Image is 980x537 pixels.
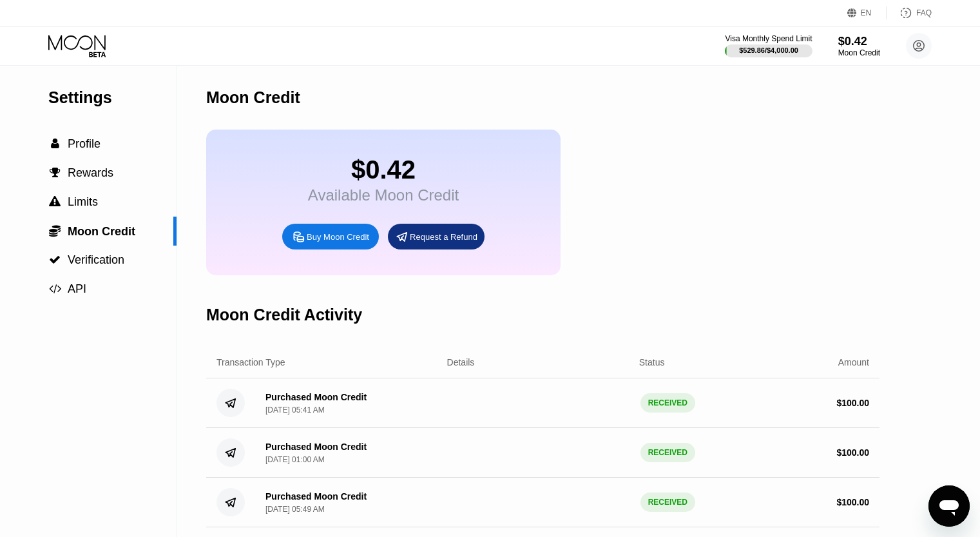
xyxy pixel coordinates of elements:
div: [DATE] 05:41 AM [265,405,325,415]
div: Request a Refund [410,231,477,242]
div: Details [447,357,475,367]
div: $0.42 [838,35,880,48]
div:  [48,138,61,150]
div: [DATE] 05:49 AM [265,505,325,514]
div: Status [639,357,665,367]
div: Buy Moon Credit [307,231,369,242]
div: RECEIVED [640,443,695,462]
div: Buy Moon Credit [282,224,379,249]
iframe: Button to launch messaging window [928,485,970,527]
span: Profile [68,137,101,150]
div: Visa Monthly Spend Limit [725,34,812,43]
span:  [51,138,59,150]
div: Moon Credit Activity [206,306,362,324]
div: Visa Monthly Spend Limit$529.86/$4,000.00 [725,34,812,57]
div: $ 100.00 [836,497,869,507]
div: Purchased Moon Credit [265,442,367,452]
div: EN [847,6,887,19]
div: Amount [838,357,869,367]
span:  [49,196,61,208]
div: Available Moon Credit [308,186,459,204]
div: Transaction Type [216,357,285,367]
div: $0.42Moon Credit [838,35,880,57]
div: Purchased Moon Credit [265,491,367,502]
div: Request a Refund [388,224,485,249]
div: EN [861,8,872,17]
div: FAQ [916,8,932,17]
div: Settings [48,88,177,107]
div: [DATE] 01:00 AM [265,455,325,464]
div: Purchased Moon Credit [265,392,367,402]
div: Moon Credit [838,48,880,57]
span: Limits [68,195,98,208]
div: $529.86 / $4,000.00 [739,46,798,54]
div: RECEIVED [640,493,695,512]
div:  [48,167,61,179]
div: RECEIVED [640,393,695,413]
span:  [50,167,61,179]
span:  [49,283,61,295]
span:  [49,254,61,266]
div: $ 100.00 [836,447,869,458]
span:  [49,224,61,237]
div: $ 100.00 [836,398,869,408]
span: API [68,282,86,295]
span: Moon Credit [68,225,135,238]
span: Rewards [68,166,113,179]
div: Moon Credit [206,88,300,107]
div: FAQ [887,6,932,19]
div: $0.42 [308,155,459,184]
span: Verification [68,253,124,266]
